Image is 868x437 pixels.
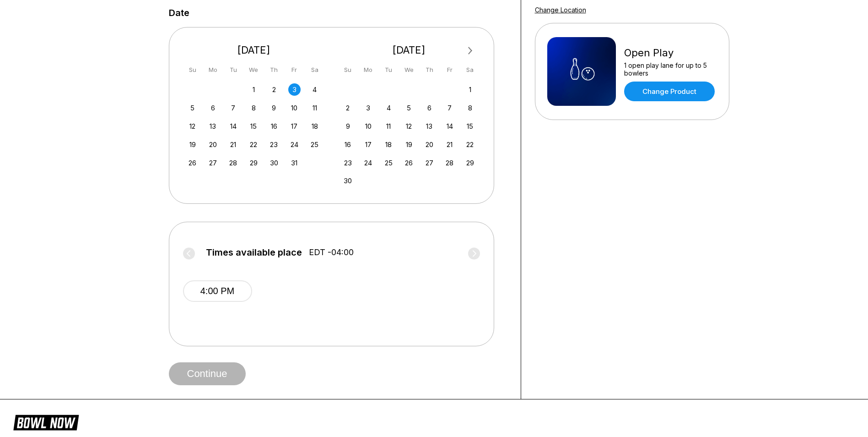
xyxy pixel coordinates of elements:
[207,120,219,132] div: Choose Monday, October 13th, 2025
[403,102,415,114] div: Choose Wednesday, November 5th, 2025
[423,64,436,76] div: Th
[227,157,239,169] div: Choose Tuesday, October 28th, 2025
[464,157,476,169] div: Choose Saturday, November 29th, 2025
[443,138,456,151] div: Choose Friday, November 21st, 2025
[383,157,395,169] div: Choose Tuesday, November 25th, 2025
[403,64,415,76] div: We
[362,157,374,169] div: Choose Monday, November 24th, 2025
[423,120,436,132] div: Choose Thursday, November 13th, 2025
[308,64,321,76] div: Sa
[403,120,415,132] div: Choose Wednesday, November 12th, 2025
[362,120,374,132] div: Choose Monday, November 10th, 2025
[624,82,715,101] a: Change Product
[308,102,321,114] div: Choose Saturday, October 11th, 2025
[308,120,321,132] div: Choose Saturday, October 18th, 2025
[463,44,478,58] button: Next Month
[248,83,260,96] div: Choose Wednesday, October 1st, 2025
[186,102,199,114] div: Choose Sunday, October 5th, 2025
[248,157,260,169] div: Choose Wednesday, October 29th, 2025
[288,120,301,132] div: Choose Friday, October 17th, 2025
[383,102,395,114] div: Choose Tuesday, November 4th, 2025
[248,120,260,132] div: Choose Wednesday, October 15th, 2025
[383,64,395,76] div: Tu
[288,64,301,76] div: Fr
[207,157,219,169] div: Choose Monday, October 27th, 2025
[268,83,280,96] div: Choose Thursday, October 2nd, 2025
[342,102,354,114] div: Choose Sunday, November 2nd, 2025
[338,44,480,56] div: [DATE]
[383,138,395,151] div: Choose Tuesday, November 18th, 2025
[362,138,374,151] div: Choose Monday, November 17th, 2025
[288,157,301,169] div: Choose Friday, October 31st, 2025
[340,82,478,187] div: month 2025-11
[185,82,323,169] div: month 2025-10
[227,120,239,132] div: Choose Tuesday, October 14th, 2025
[383,120,395,132] div: Choose Tuesday, November 11th, 2025
[268,120,280,132] div: Choose Thursday, October 16th, 2025
[624,47,717,59] div: Open Play
[308,138,321,151] div: Choose Saturday, October 25th, 2025
[535,6,586,14] a: Change Location
[186,120,199,132] div: Choose Sunday, October 12th, 2025
[443,64,456,76] div: Fr
[288,138,301,151] div: Choose Friday, October 24th, 2025
[547,37,616,106] img: Open Play
[186,157,199,169] div: Choose Sunday, October 26th, 2025
[268,157,280,169] div: Choose Thursday, October 30th, 2025
[288,102,301,114] div: Choose Friday, October 10th, 2025
[169,8,189,18] label: Date
[464,138,476,151] div: Choose Saturday, November 22nd, 2025
[342,175,354,187] div: Choose Sunday, November 30th, 2025
[464,120,476,132] div: Choose Saturday, November 15th, 2025
[464,102,476,114] div: Choose Saturday, November 8th, 2025
[624,61,717,77] div: 1 open play lane for up to 5 bowlers
[186,64,199,76] div: Su
[268,64,280,76] div: Th
[186,138,199,151] div: Choose Sunday, October 19th, 2025
[423,138,436,151] div: Choose Thursday, November 20th, 2025
[207,138,219,151] div: Choose Monday, October 20th, 2025
[309,247,354,257] span: EDT -04:00
[423,157,436,169] div: Choose Thursday, November 27th, 2025
[248,138,260,151] div: Choose Wednesday, October 22nd, 2025
[248,64,260,76] div: We
[183,44,325,56] div: [DATE]
[342,64,354,76] div: Su
[423,102,436,114] div: Choose Thursday, November 6th, 2025
[268,138,280,151] div: Choose Thursday, October 23rd, 2025
[443,157,456,169] div: Choose Friday, November 28th, 2025
[288,83,301,96] div: Choose Friday, October 3rd, 2025
[227,64,239,76] div: Tu
[362,64,374,76] div: Mo
[464,64,476,76] div: Sa
[207,64,219,76] div: Mo
[227,102,239,114] div: Choose Tuesday, October 7th, 2025
[183,280,252,302] button: 4:00 PM
[403,138,415,151] div: Choose Wednesday, November 19th, 2025
[342,138,354,151] div: Choose Sunday, November 16th, 2025
[403,157,415,169] div: Choose Wednesday, November 26th, 2025
[464,83,476,96] div: Choose Saturday, November 1st, 2025
[443,120,456,132] div: Choose Friday, November 14th, 2025
[443,102,456,114] div: Choose Friday, November 7th, 2025
[308,83,321,96] div: Choose Saturday, October 4th, 2025
[227,138,239,151] div: Choose Tuesday, October 21st, 2025
[248,102,260,114] div: Choose Wednesday, October 8th, 2025
[207,102,219,114] div: Choose Monday, October 6th, 2025
[206,247,302,257] span: Times available place
[268,102,280,114] div: Choose Thursday, October 9th, 2025
[342,120,354,132] div: Choose Sunday, November 9th, 2025
[342,157,354,169] div: Choose Sunday, November 23rd, 2025
[362,102,374,114] div: Choose Monday, November 3rd, 2025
